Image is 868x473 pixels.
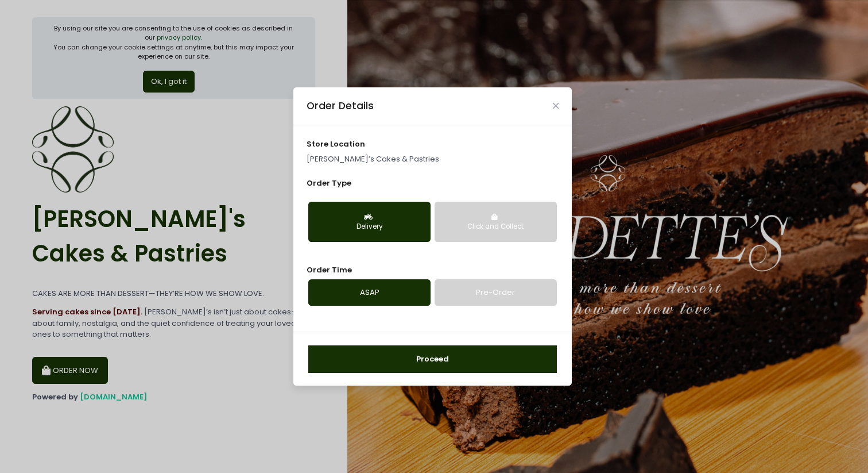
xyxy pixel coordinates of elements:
[307,98,374,113] div: Order Details
[307,264,352,275] span: Order Time
[307,139,365,149] span: store location
[307,178,351,189] span: Order Type
[435,279,557,306] a: Pre-Order
[307,153,559,165] p: [PERSON_NAME]’s Cakes & Pastries
[308,345,557,373] button: Proceed
[308,202,431,242] button: Delivery
[308,279,431,306] a: ASAP
[443,222,549,232] div: Click and Collect
[553,103,559,109] button: Close
[316,222,423,232] div: Delivery
[435,202,557,242] button: Click and Collect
